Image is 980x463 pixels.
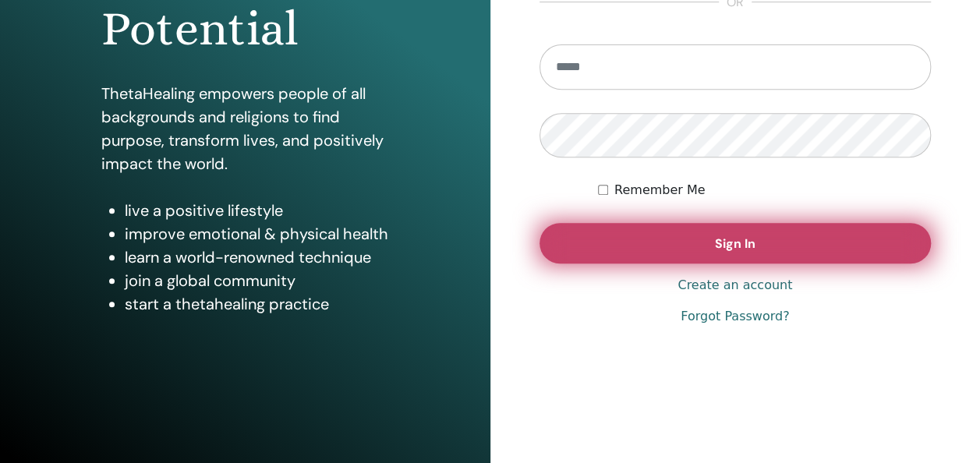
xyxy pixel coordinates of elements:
div: Keep me authenticated indefinitely or until I manually logout [598,181,931,200]
li: improve emotional & physical health [125,222,389,246]
label: Remember Me [614,181,706,200]
button: Sign In [540,223,932,263]
a: Forgot Password? [681,307,789,326]
p: ThetaHealing empowers people of all backgrounds and religions to find purpose, transform lives, a... [101,82,389,175]
li: join a global community [125,269,389,292]
li: learn a world-renowned technique [125,246,389,269]
li: live a positive lifestyle [125,199,389,222]
a: Create an account [678,276,792,295]
li: start a thetahealing practice [125,292,389,316]
span: Sign In [715,235,755,252]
